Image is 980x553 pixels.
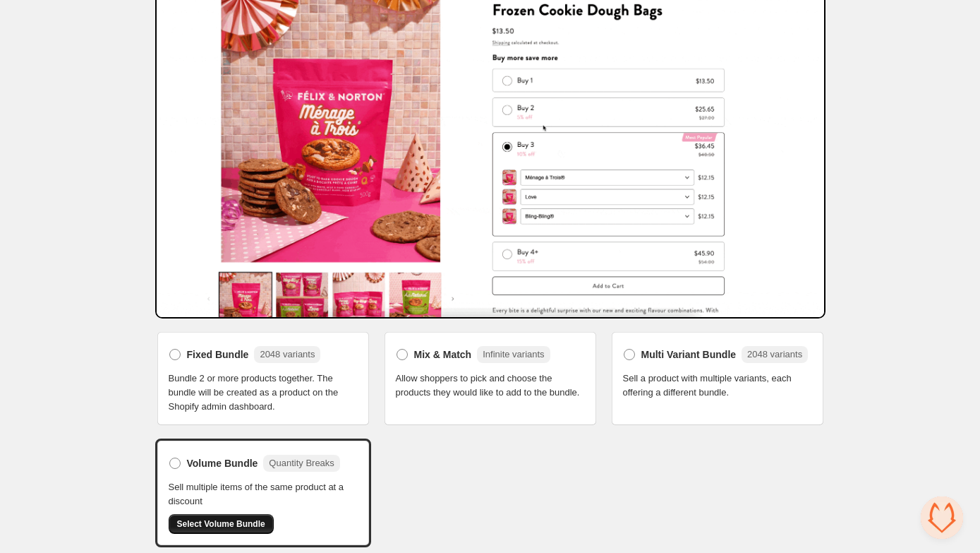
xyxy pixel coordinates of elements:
span: Multi Variant Bundle [641,347,737,362]
span: Sell a product with multiple variants, each offering a different bundle. [623,371,812,400]
span: Infinite variants [483,349,544,359]
span: Allow shoppers to pick and choose the products they would like to add to the bundle. [396,371,585,400]
span: Sell multiple items of the same product at a discount [169,480,358,509]
div: Open chat [921,496,963,539]
span: 2048 variants [747,349,802,359]
span: Mix & Match [414,347,472,362]
span: Bundle 2 or more products together. The bundle will be created as a product on the Shopify admin ... [169,371,358,414]
span: Volume Bundle [187,456,258,470]
span: Fixed Bundle [187,347,249,362]
span: Select Volume Bundle [177,518,265,530]
span: 2048 variants [260,349,315,359]
button: Select Volume Bundle [169,514,274,534]
span: Quantity Breaks [269,458,334,468]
